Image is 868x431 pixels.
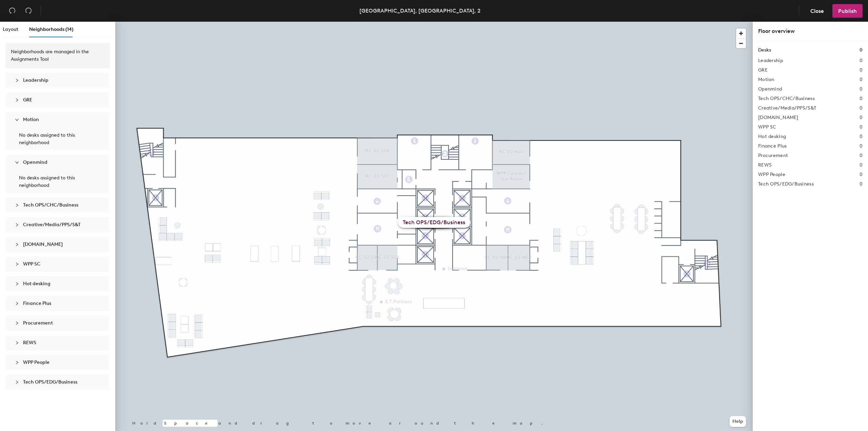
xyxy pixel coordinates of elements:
span: Layout [3,26,18,32]
span: collapsed [15,301,19,306]
div: Creative/Media/PPS/S&T [11,217,104,233]
h2: 0 [860,153,863,158]
h2: WPP People [758,172,785,177]
span: Finance Plus [23,300,51,306]
span: collapsed [15,341,19,345]
span: REWS [23,340,36,346]
span: No desks assigned to this neighborhood [19,132,75,145]
h2: 0 [860,124,863,130]
h2: REWS [758,162,772,168]
div: [GEOGRAPHIC_DATA], [GEOGRAPHIC_DATA], 2 [359,6,480,15]
span: Creative/Media/PPS/S&T [23,222,81,228]
span: Tech OPS/EDG/Business [23,379,77,385]
span: WPP SC [23,261,40,267]
h2: 0 [860,134,863,139]
span: collapsed [15,380,19,384]
span: Motion [23,117,39,122]
h2: 0 [860,162,863,168]
span: No desks assigned to this neighborhood [19,175,75,188]
h2: WPP SC [758,124,776,130]
div: WPP SC [11,256,104,272]
h2: Tech OPS/CHC/Business [758,96,815,101]
h2: 0 [860,105,863,111]
span: Neighborhoods (14) [29,26,74,32]
span: Leadership [23,77,48,83]
button: Publish [832,4,863,18]
h1: 0 [860,46,863,54]
span: collapsed [15,78,19,82]
span: collapsed [15,242,19,247]
div: Motion [11,112,104,128]
h2: [DOMAIN_NAME] [758,115,798,120]
span: Close [810,8,824,14]
span: expanded [15,118,19,122]
span: collapsed [15,321,19,325]
h2: GRE [758,67,768,73]
div: Procurement [11,315,104,331]
span: Publish [838,8,857,14]
span: expanded [15,160,19,164]
div: Openmind [11,155,104,170]
div: WPP People [11,355,104,370]
span: GRE [23,97,32,103]
h2: Procurement [758,153,788,158]
button: Close [805,4,830,18]
div: Hot desking [11,276,104,292]
span: collapsed [15,262,19,266]
button: Help [730,416,746,427]
h2: 0 [860,86,863,92]
span: collapsed [15,223,19,227]
h2: 0 [860,172,863,177]
button: Undo (⌘ + Z) [5,4,19,18]
div: Tech OPS/EDG/Business [399,217,469,228]
h2: Finance Plus [758,143,787,149]
h2: 0 [860,77,863,82]
div: Tech OPS/EDG/Business [11,374,104,390]
span: WPP People [23,359,50,365]
div: Leadership [11,73,104,88]
h1: Desks [758,46,771,54]
h2: Tech OPS/EDG/Business [758,181,814,187]
h2: 0 [860,96,863,101]
h2: Creative/Media/PPS/S&T [758,105,816,111]
h2: Leadership [758,58,783,63]
span: Procurement [23,320,53,326]
div: Creative/Media/PPS/S&T [398,217,471,228]
span: Tech OPS/CHC/Business [23,202,78,208]
span: collapsed [15,360,19,365]
span: collapsed [15,98,19,102]
span: collapsed [15,203,19,207]
span: Openmind [23,159,47,165]
h2: 0 [860,115,863,120]
div: Floor overview [758,27,863,35]
div: Neighborhoods are managed in the Assignments Tool [11,48,104,63]
div: Finance Plus [11,296,104,311]
h2: Openmind [758,86,782,92]
h2: Hot desking [758,134,786,139]
h2: 0 [860,181,863,187]
span: collapsed [15,282,19,286]
h2: Motion [758,77,774,82]
div: [DOMAIN_NAME] [11,237,104,252]
div: REWS [11,335,104,351]
span: Hot desking [23,281,51,287]
h2: 0 [860,67,863,73]
span: [DOMAIN_NAME] [23,241,63,247]
div: GRE [11,92,104,108]
h2: 0 [860,58,863,63]
div: Tech OPS/CHC/Business [11,197,104,213]
button: Redo (⌘ + ⇧ + Z) [22,4,35,18]
h2: 0 [860,143,863,149]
